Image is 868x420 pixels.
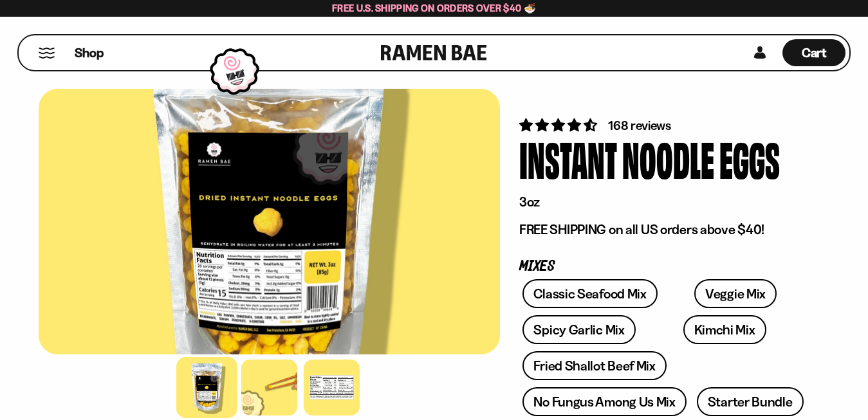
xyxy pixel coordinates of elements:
[522,279,657,308] a: Classic Seafood Mix
[694,279,777,308] a: Veggie Mix
[522,351,666,380] a: Fried Shallot Beef Mix
[75,39,104,66] a: Shop
[522,315,635,344] a: Spicy Garlic Mix
[519,134,617,183] div: Instant
[519,194,810,210] p: 3oz
[622,134,714,183] div: Noodle
[519,260,810,273] p: Mixes
[519,117,600,133] span: 4.73 stars
[332,2,536,14] span: Free U.S. Shipping on Orders over $40 🍜
[522,387,686,416] a: No Fungus Among Us Mix
[782,35,845,70] a: Cart
[697,387,804,416] a: Starter Bundle
[38,48,55,59] button: Mobile Menu Trigger
[719,134,780,183] div: Eggs
[802,45,827,60] span: Cart
[683,315,766,344] a: Kimchi Mix
[519,221,810,238] p: FREE SHIPPING on all US orders above $40!
[75,44,104,62] span: Shop
[608,118,671,133] span: 168 reviews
